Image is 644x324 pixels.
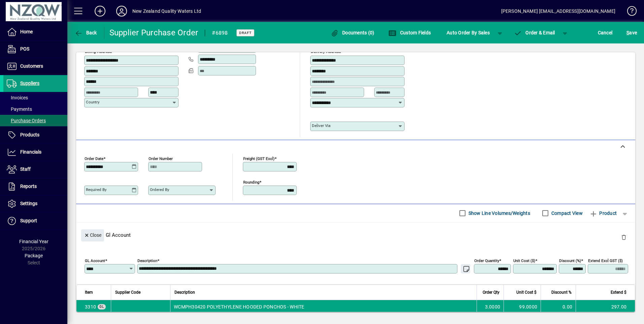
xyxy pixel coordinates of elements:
span: Auto Order By Sales [447,27,490,38]
span: Financial Year [19,239,49,244]
mat-label: Country [86,100,99,104]
span: Order Qty [483,289,500,296]
button: Delete [616,229,632,246]
span: GL [99,305,104,309]
a: Reports [3,178,67,195]
label: Show Line Volumes/Weights [467,210,530,217]
span: Custom Fields [388,30,431,35]
span: Discount % [551,289,572,296]
mat-label: Ordered by [150,187,169,192]
span: Item [85,289,93,296]
button: Order & Email [511,27,558,39]
span: Extend $ [611,289,626,296]
button: Save [625,27,639,39]
span: Product [589,208,617,219]
a: Payments [3,103,67,115]
span: Invoices [7,95,28,100]
mat-label: Required by [86,187,106,192]
span: Customers [20,63,43,69]
span: Settings [20,201,37,206]
button: Documents (0) [329,27,376,39]
span: Home [20,29,33,34]
a: Financials [3,144,67,161]
span: Cancel [598,27,613,38]
a: Staff [3,161,67,178]
button: Cancel [596,27,614,39]
a: Purchase Orders [3,115,67,126]
span: Package [25,253,43,258]
span: Products [20,132,39,137]
app-page-header-button: Back [67,27,104,39]
button: Add [89,5,111,17]
div: Gl Account [76,223,635,247]
a: View on map [169,42,180,53]
a: POS [3,41,67,58]
mat-label: Order date [85,156,103,161]
span: Documents (0) [331,30,375,35]
td: 0.00 [541,300,576,314]
span: Financials [20,149,41,155]
span: Draft [239,31,252,35]
span: Close [84,230,101,241]
span: Purchase Orders [7,118,46,123]
app-page-header-button: Delete [616,234,632,240]
a: Support [3,213,67,229]
mat-label: Extend excl GST ($) [588,258,623,263]
span: POS [20,46,29,52]
mat-label: Description [137,258,157,263]
mat-label: GL Account [85,258,105,263]
mat-label: Deliver via [312,123,330,128]
mat-label: Discount (%) [559,258,581,263]
a: Customers [3,58,67,75]
span: ave [626,27,637,38]
app-page-header-button: Close [79,232,106,238]
span: Payments [7,106,32,112]
div: [PERSON_NAME] [EMAIL_ADDRESS][DOMAIN_NAME] [501,6,615,17]
span: Protective Clothing [85,303,96,310]
button: Product [586,207,620,219]
a: View on map [395,42,406,53]
td: 99.0000 [504,300,541,314]
span: Staff [20,166,31,172]
td: 297.00 [576,300,635,314]
mat-label: Unit Cost ($) [513,258,535,263]
button: Back [73,27,99,39]
a: Invoices [3,92,67,103]
button: Custom Fields [387,27,432,39]
a: Products [3,127,67,143]
span: Support [20,218,37,223]
span: Reports [20,184,37,189]
a: Home [3,24,67,40]
button: Close [81,229,104,241]
mat-label: Rounding [243,180,259,184]
div: New Zealand Quality Waters Ltd [132,6,201,17]
span: Back [74,30,97,35]
label: Compact View [550,210,583,217]
mat-label: Freight (GST excl) [243,156,275,161]
span: Unit Cost $ [516,289,537,296]
span: Supplier Code [115,289,140,296]
mat-label: Order Quantity [474,258,499,263]
div: Supplier Purchase Order [109,27,198,38]
button: Auto Order By Sales [443,27,493,39]
span: Description [174,289,195,296]
div: #6898 [212,28,228,38]
span: Order & Email [514,30,555,35]
a: Settings [3,195,67,212]
span: Suppliers [20,80,39,86]
button: Profile [111,5,132,17]
span: WCMPH30420 POLYETHYLENE HOODED PONCHOS - WHITE [174,303,304,310]
a: Knowledge Base [622,1,636,23]
mat-label: Order number [149,156,173,161]
span: S [626,30,629,35]
td: 3.0000 [477,300,504,314]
